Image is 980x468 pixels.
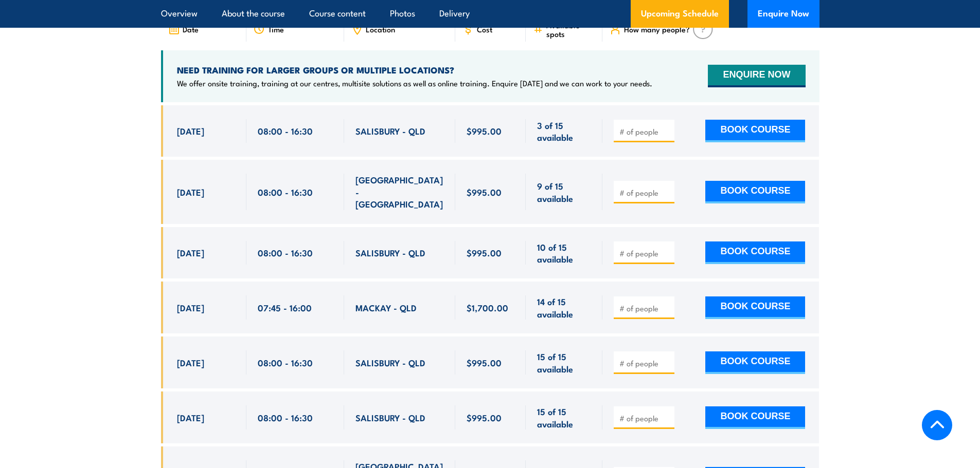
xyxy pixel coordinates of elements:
[258,411,313,423] span: 08:00 - 16:30
[355,357,425,368] span: SALISBURY - QLD
[258,357,313,368] span: 08:00 - 16:30
[177,357,204,368] span: [DATE]
[537,119,591,143] span: 3 of 15 available
[177,186,204,198] span: [DATE]
[355,302,417,313] span: MACKAY - QLD
[258,186,313,198] span: 08:00 - 16:30
[546,21,595,38] span: Available spots
[467,411,502,423] span: $995.00
[177,302,204,313] span: [DATE]
[268,25,284,33] span: Time
[355,174,444,210] span: [GEOGRAPHIC_DATA] - [GEOGRAPHIC_DATA]
[537,241,591,265] span: 10 of 15 available
[537,295,591,320] span: 14 of 15 available
[619,413,671,423] input: # of people
[705,120,805,142] button: BOOK COURSE
[708,65,805,87] button: ENQUIRE NOW
[467,186,502,198] span: $995.00
[177,78,652,88] p: We offer onsite training, training at our centres, multisite solutions as well as online training...
[467,125,502,137] span: $995.00
[477,25,492,33] span: Cost
[619,303,671,313] input: # of people
[537,180,591,204] span: 9 of 15 available
[537,405,591,429] span: 15 of 15 available
[467,357,502,368] span: $995.00
[619,358,671,368] input: # of people
[705,181,805,203] button: BOOK COURSE
[537,350,591,375] span: 15 of 15 available
[619,126,671,137] input: # of people
[355,125,425,137] span: SALISBURY - QLD
[355,411,425,423] span: SALISBURY - QLD
[619,188,671,198] input: # of people
[258,247,313,258] span: 08:00 - 16:30
[355,247,425,258] span: SALISBURY - QLD
[177,64,652,76] h4: NEED TRAINING FOR LARGER GROUPS OR MULTIPLE LOCATIONS?
[258,125,313,137] span: 08:00 - 16:30
[177,247,204,258] span: [DATE]
[467,302,508,313] span: $1,700.00
[177,411,204,423] span: [DATE]
[705,241,805,264] button: BOOK COURSE
[258,302,312,313] span: 07:45 - 16:00
[619,248,671,258] input: # of people
[705,296,805,319] button: BOOK COURSE
[366,25,395,33] span: Location
[705,351,805,374] button: BOOK COURSE
[705,406,805,429] button: BOOK COURSE
[467,247,502,258] span: $995.00
[177,125,204,137] span: [DATE]
[624,25,690,33] span: How many people?
[183,25,199,33] span: Date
